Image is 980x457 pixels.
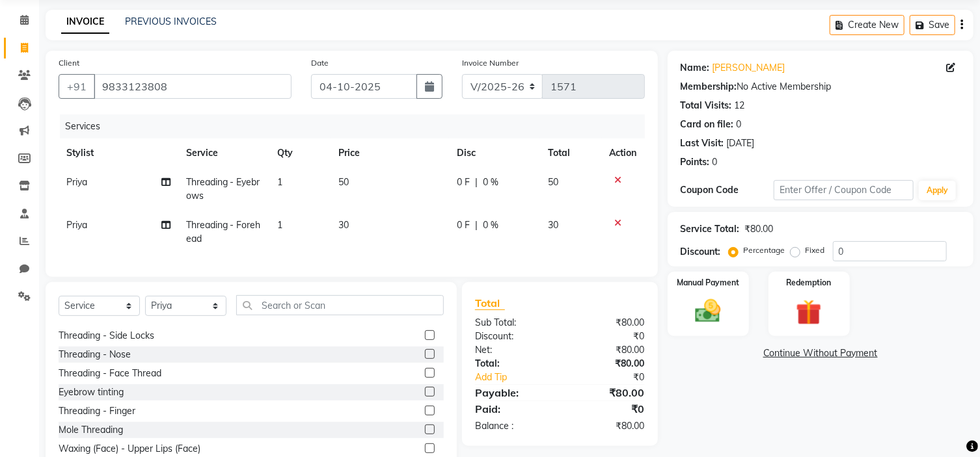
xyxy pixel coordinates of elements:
div: Eyebrow tinting [59,385,124,399]
div: 12 [735,99,745,112]
th: Service [178,138,270,168]
div: ₹0 [560,330,654,343]
div: ₹80.00 [745,222,774,236]
button: Apply [919,181,956,200]
label: Client [59,57,79,69]
span: 1 [277,176,282,188]
div: Payable: [465,385,560,400]
img: _cash.svg [687,296,729,326]
span: 30 [548,219,558,231]
label: Invoice Number [462,57,519,69]
div: Threading - Nose [59,348,131,361]
div: Name: [681,61,710,75]
div: Discount: [465,330,560,343]
a: [PERSON_NAME] [713,61,785,75]
div: 0 [737,118,742,131]
div: Discount: [681,245,721,259]
input: Enter Offer / Coupon Code [774,180,914,200]
div: Threading - Side Locks [59,329,154,343]
th: Disc [449,138,539,168]
label: Date [311,57,329,69]
div: 0 [713,155,718,169]
div: ₹0 [576,371,655,384]
span: 0 % [483,176,498,189]
div: Coupon Code [681,183,774,197]
button: Create New [830,15,905,35]
div: Paid: [465,401,560,417]
div: Balance : [465,419,560,433]
div: Total Visits: [681,99,732,112]
div: Waxing (Face) - Upper Lips (Face) [59,442,200,456]
span: 50 [338,176,349,188]
div: Last Visit: [681,137,724,150]
span: Priya [66,219,87,231]
div: Card on file: [681,118,734,131]
span: Threading - Forehead [186,219,261,244]
div: No Active Membership [681,80,960,94]
div: ₹80.00 [560,316,654,330]
a: Continue Without Payment [670,346,971,360]
button: +91 [59,74,95,99]
div: Membership: [681,80,737,94]
th: Action [602,138,645,168]
div: Net: [465,343,560,357]
a: PREVIOUS INVOICES [125,16,217,27]
div: Total: [465,357,560,371]
span: Total [475,296,505,310]
label: Manual Payment [677,277,739,289]
div: ₹80.00 [560,419,654,433]
div: [DATE] [727,137,755,150]
div: Points: [681,155,710,169]
span: Threading - Eyebrows [186,176,260,202]
div: Service Total: [681,222,740,236]
img: _gift.svg [788,296,830,328]
div: ₹0 [560,401,654,417]
th: Stylist [59,138,178,168]
a: Add Tip [465,371,575,384]
th: Total [540,138,602,168]
div: Threading - Face Thread [59,367,161,380]
label: Redemption [787,277,832,289]
th: Price [331,138,450,168]
span: 1 [277,219,282,231]
div: Services [60,114,655,138]
div: ₹80.00 [560,357,654,371]
div: Threading - Finger [59,404,135,418]
label: Fixed [806,244,825,256]
span: 0 F [457,176,470,189]
span: | [475,176,478,189]
div: Sub Total: [465,316,560,330]
span: 30 [338,219,349,231]
div: Mole Threading [59,423,123,437]
div: ₹80.00 [560,343,654,357]
span: 0 F [457,218,470,232]
a: INVOICE [61,10,109,34]
div: ₹80.00 [560,385,654,400]
button: Save [910,15,955,35]
th: Qty [269,138,331,168]
label: Percentage [744,244,785,256]
span: Priya [66,176,87,188]
span: 50 [548,176,558,188]
input: Search by Name/Mobile/Email/Code [94,74,292,99]
span: 0 % [483,218,498,232]
input: Search or Scan [236,295,444,315]
span: | [475,218,478,232]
